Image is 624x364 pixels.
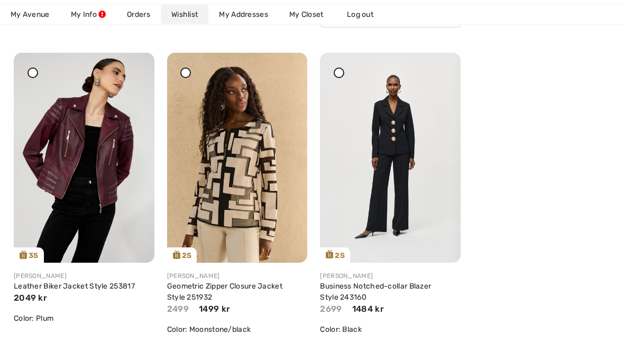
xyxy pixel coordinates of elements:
[279,5,334,24] a: My Closet
[167,53,308,263] img: joseph-ribkoff-jackets-blazers-moonstone-black_251932_1_a8c5_search.jpg
[320,272,461,281] div: [PERSON_NAME]
[14,313,154,324] div: Color: Plum
[14,53,154,263] a: 35
[11,9,50,20] span: My Avenue
[199,304,230,314] span: 1499 kr
[167,282,282,302] a: Geometric Zipper Closure Jacket Style 251932
[14,282,135,291] a: Leather Biker Jacket Style 253817
[320,324,461,336] div: Color: Black
[60,5,116,24] a: My Info
[208,5,279,24] a: My Addresses
[352,304,384,314] span: 1484 kr
[167,272,308,281] div: [PERSON_NAME]
[161,5,208,24] a: Wishlist
[14,293,47,303] span: 2049 kr
[167,304,189,314] span: 2499
[167,324,308,336] div: Color: Moonstone/black
[14,53,154,263] img: frank-lyman-jackets-blazers-plum_253817_3_6cb7_search.jpg
[336,5,394,24] a: Log out
[167,53,308,263] a: 25
[320,53,461,263] a: 25
[320,53,461,263] img: joseph-ribkoff-jackets-blazers-black_2431601_1621_search.jpg
[320,282,431,302] a: Business Notched-collar Blazer Style 243160
[14,272,154,281] div: [PERSON_NAME]
[116,5,161,24] a: Orders
[320,304,342,314] span: 2699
